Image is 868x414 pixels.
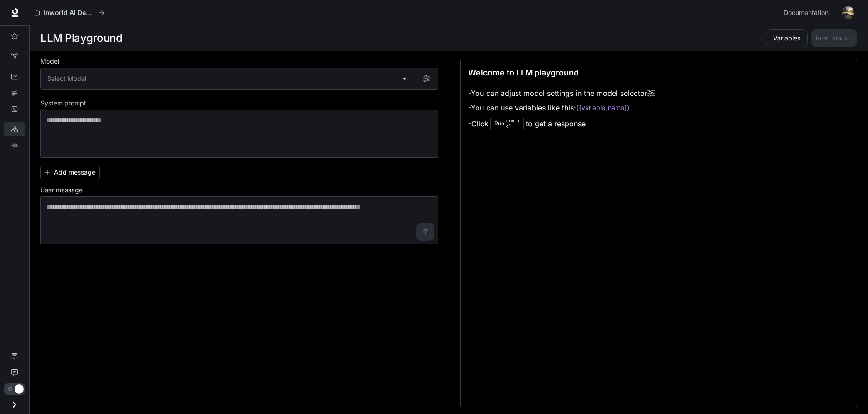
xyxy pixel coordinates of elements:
a: Traces [4,85,25,100]
button: User avatar [839,4,857,22]
p: User message [40,187,83,193]
button: Open drawer [4,395,25,414]
p: ⏎ [506,118,520,129]
li: - You can use variables like this: [468,100,655,115]
p: CTRL + [506,118,520,124]
div: Run [490,117,524,130]
span: Dark mode toggle [15,384,24,394]
div: Select Model [41,68,416,89]
code: {{variable_name}} [576,103,630,112]
a: Overview [4,29,25,43]
a: Dashboards [4,69,25,84]
a: Feedback [4,365,25,380]
a: TTS Playground [4,138,25,153]
li: - Click to get a response [468,115,655,132]
a: LLM Playground [4,122,25,136]
img: User avatar [842,6,854,19]
button: All workspaces [30,4,108,22]
span: Select Model [47,74,86,83]
a: Logs [4,102,25,116]
a: Documentation [780,4,835,22]
p: Model [40,58,59,65]
span: Documentation [784,7,829,19]
button: Variables [766,29,808,47]
li: - You can adjust model settings in the model selector [468,86,655,100]
button: Add message [40,165,100,180]
a: Graph Registry [4,49,25,63]
p: Welcome to LLM playground [468,66,579,79]
h1: LLM Playground [40,29,122,47]
p: Inworld AI Demos [44,9,94,17]
a: Documentation [4,349,25,364]
p: System prompt [40,100,86,106]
